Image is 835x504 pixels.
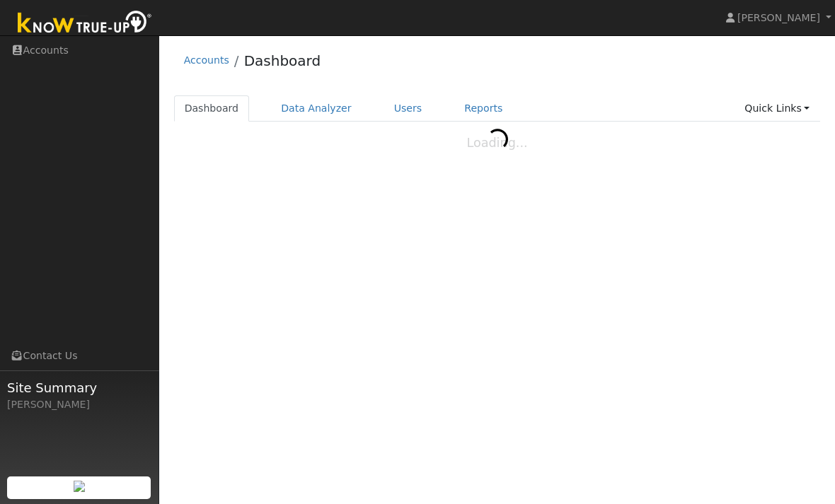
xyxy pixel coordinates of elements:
a: Quick Links [734,95,820,122]
span: [PERSON_NAME] [737,12,820,23]
a: Dashboard [174,95,250,122]
a: Reports [454,95,513,122]
img: retrieve [74,481,85,492]
img: Know True-Up [11,8,159,40]
a: Accounts [184,54,229,66]
a: Users [384,95,433,122]
a: Dashboard [244,52,321,69]
div: [PERSON_NAME] [7,397,151,412]
a: Data Analyzer [270,95,362,122]
span: Site Summary [7,378,151,397]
